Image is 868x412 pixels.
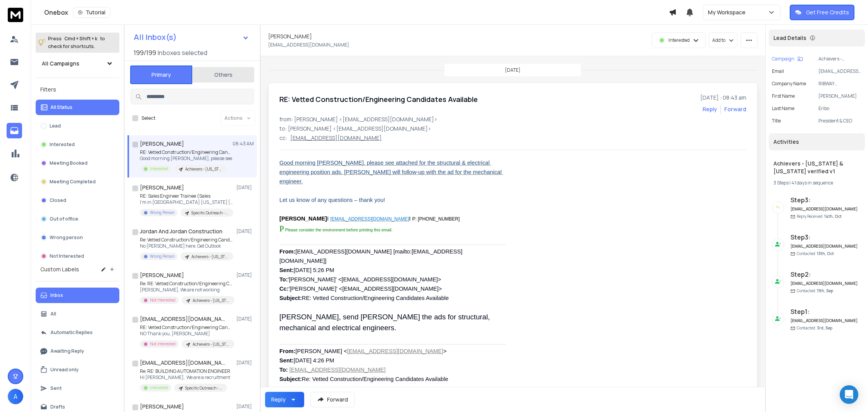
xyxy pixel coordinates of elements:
p: [DATE] [236,360,254,366]
p: [EMAIL_ADDRESS][DOMAIN_NAME] [818,68,862,74]
h1: [PERSON_NAME] [140,403,184,410]
span: [EMAIL_ADDRESS][DOMAIN_NAME] [330,216,409,222]
p: Get Free Credits [806,9,849,16]
button: Out of office [36,211,119,227]
h6: Step 1 : [790,307,858,316]
span: I [409,215,412,222]
b: Subject: [279,295,302,301]
p: Campaign [772,56,794,62]
p: from: [PERSON_NAME] <[EMAIL_ADDRESS][DOMAIN_NAME]> [279,115,746,123]
b: Cc: [279,286,289,292]
button: All Status [36,100,119,115]
h3: Custom Labels [40,265,79,273]
h6: Step 3 : [790,233,858,242]
p: Re: RE: BUILDING AUTOMATION ENGINEER [140,368,230,374]
p: Add to [712,37,725,43]
span: [PERSON_NAME] < > [DATE] 4:26 PM Re: Vetted Construction/Engineering Candidates Available [279,348,448,382]
p: cc: [279,134,287,142]
h6: Step 3 : [790,195,858,205]
p: Interested [150,385,168,391]
label: Select [141,115,155,121]
p: Interested [668,37,690,43]
h6: [EMAIL_ADDRESS][DOMAIN_NAME] [790,318,858,324]
p: Achievers - [US_STATE] & [US_STATE] verified v1 [185,166,222,172]
h1: All Inbox(s) [134,33,177,41]
h1: RE: Vetted Construction/Engineering Candidates Available [279,94,478,105]
button: Get Free Credits [790,5,854,20]
p: Press to check for shortcuts. [48,35,105,50]
button: Meeting Booked [36,155,119,171]
p: Lead Details [773,34,806,42]
span: 3rd, Sep [817,325,832,331]
h1: [PERSON_NAME] [140,140,184,148]
b: To: [279,276,288,283]
button: A [8,389,23,404]
p: I’m in [GEOGRAPHIC_DATA] [US_STATE] [PERSON_NAME] [140,199,233,205]
p: [DATE] [505,67,520,73]
p: Meeting Booked [50,160,88,166]
p: Email [772,68,784,74]
p: [PERSON_NAME], We are not working [140,287,233,293]
p: Company Name [772,81,806,87]
p: Wrong Person [150,210,174,215]
p: Re: Vetted Construction/Engineering Candidates Available [140,237,233,243]
button: Sent [36,381,119,396]
p: to: [PERSON_NAME] <[EMAIL_ADDRESS][DOMAIN_NAME]> [279,125,746,133]
h1: [EMAIL_ADDRESS][DOMAIN_NAME] [140,359,225,367]
p: [DATE] [236,272,254,278]
p: Specific Outreach - Engineering 1-2-3 - Achievers Recruitment [185,385,222,391]
p: First Name [772,93,795,99]
p: RE: Sales Engineer Trainee (Sales [140,193,233,199]
p: Contacted [797,251,834,257]
p: [EMAIL_ADDRESS][DOMAIN_NAME] [290,134,382,142]
span: Please consider the environment before printing this email. [285,228,393,232]
p: Wrong Person [150,253,174,259]
p: RE: Vetted Construction/Engineering Candidates Available [140,324,233,331]
p: RE: Vetted Construction/Engineering Candidates Available [140,149,233,155]
button: All [36,306,119,322]
span: [PERSON_NAME] [279,215,327,222]
span: I [327,215,330,222]
span: From: [279,248,296,255]
p: Specific Outreach - Engineering 1-2-3 - Achievers Recruitment [191,210,229,216]
h1: [PERSON_NAME] [140,184,184,191]
button: Interested [36,137,119,152]
span: 11th, Sep [817,288,833,293]
span: 41 days in sequence [791,179,833,186]
b: Sent: [279,267,294,273]
p: Awaiting Reply [50,348,84,354]
button: Inbox [36,288,119,303]
p: Automatic Replies [50,329,93,336]
p: Out of office [50,216,78,222]
button: Unread only [36,362,119,378]
p: Re: RE: Vetted Construction/Engineering Candidates [140,281,233,287]
p: President & CEO [818,118,862,124]
button: Wrong person [36,230,119,245]
p: Closed [50,197,66,203]
p: Unread only [50,367,79,373]
p: All [50,311,56,317]
p: Not Interested [150,341,176,347]
p: Reply Received [797,214,842,219]
p: Last Name [772,105,794,112]
button: Not Interested [36,248,119,264]
p: [DATE] [236,184,254,191]
b: Subject: [279,376,302,382]
div: Activities [769,133,865,150]
p: All Status [50,104,72,110]
p: Wrong person [50,234,83,241]
a: [EMAIL_ADDRESS][DOMAIN_NAME] [347,348,443,354]
h6: [EMAIL_ADDRESS][DOMAIN_NAME] [790,243,858,249]
span: Let us know of any questions – thank you! [279,197,385,203]
span: [EMAIL_ADDRESS][DOMAIN_NAME] [mailto:[EMAIL_ADDRESS][DOMAIN_NAME]] [DATE] 5:26 PM '[PERSON_NAME]'... [279,248,462,301]
h6: Step 2 : [790,270,858,279]
p: Achievers - [US_STATE] & [US_STATE] verified v1 [193,298,230,303]
p: Inbox [50,292,63,298]
h1: [PERSON_NAME] [140,271,184,279]
p: [DATE] [236,403,254,410]
h1: Jordan And Jordan Construction [140,228,222,235]
a: [EMAIL_ADDRESS][DOMAIN_NAME] [330,214,409,222]
button: Campaign [772,56,803,62]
